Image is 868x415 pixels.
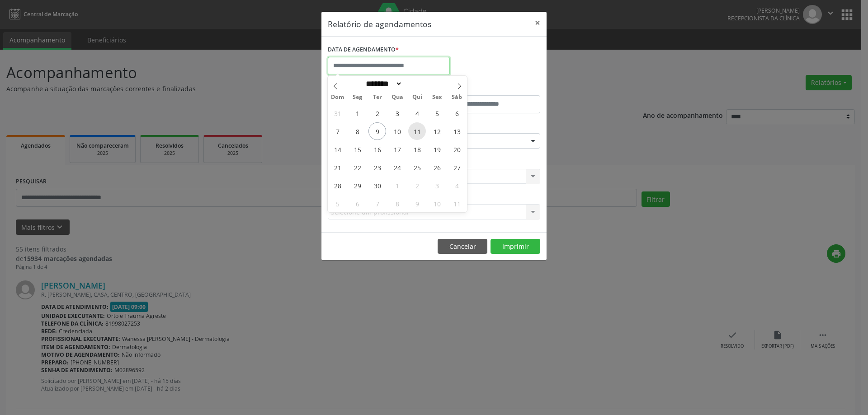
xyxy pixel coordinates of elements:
span: Setembro 20, 2025 [448,140,466,158]
span: Setembro 17, 2025 [388,140,406,158]
span: Setembro 14, 2025 [329,140,346,158]
span: Setembro 18, 2025 [408,140,426,158]
span: Setembro 29, 2025 [349,177,366,194]
span: Setembro 4, 2025 [408,104,426,122]
span: Setembro 12, 2025 [428,122,446,140]
span: Setembro 16, 2025 [368,140,386,158]
span: Dom [328,94,348,100]
button: Close [528,12,547,34]
span: Setembro 27, 2025 [448,159,466,176]
span: Outubro 2, 2025 [408,177,426,194]
span: Outubro 5, 2025 [329,195,346,212]
span: Setembro 26, 2025 [428,159,446,176]
button: Cancelar [438,239,487,254]
span: Setembro 13, 2025 [448,122,466,140]
span: Outubro 10, 2025 [428,195,446,212]
span: Setembro 10, 2025 [388,122,406,140]
span: Setembro 2, 2025 [368,104,386,122]
span: Outubro 7, 2025 [368,195,386,212]
span: Agosto 31, 2025 [329,104,346,122]
span: Outubro 6, 2025 [349,195,366,212]
span: Setembro 11, 2025 [408,122,426,140]
select: Month [363,79,402,89]
span: Setembro 8, 2025 [349,122,366,140]
span: Setembro 25, 2025 [408,159,426,176]
input: Year [402,79,432,89]
span: Setembro 22, 2025 [349,159,366,176]
span: Outubro 4, 2025 [448,177,466,194]
span: Setembro 7, 2025 [329,122,346,140]
span: Setembro 24, 2025 [388,159,406,176]
span: Setembro 28, 2025 [329,177,346,194]
span: Sáb [447,94,467,100]
span: Sex [427,94,447,100]
span: Setembro 15, 2025 [349,140,366,158]
span: Setembro 5, 2025 [428,104,446,122]
span: Setembro 30, 2025 [368,177,386,194]
span: Setembro 21, 2025 [329,159,346,176]
span: Setembro 6, 2025 [448,104,466,122]
h5: Relatório de agendamentos [328,18,431,30]
span: Outubro 11, 2025 [448,195,466,212]
button: Imprimir [491,239,540,254]
span: Outubro 1, 2025 [388,177,406,194]
label: DATA DE AGENDAMENTO [328,43,399,57]
span: Setembro 3, 2025 [388,104,406,122]
span: Qui [407,94,427,100]
span: Outubro 3, 2025 [428,177,446,194]
span: Setembro 23, 2025 [368,159,386,176]
span: Setembro 19, 2025 [428,140,446,158]
label: ATÉ [436,81,540,95]
span: Seg [348,94,368,100]
span: Outubro 9, 2025 [408,195,426,212]
span: Qua [387,94,407,100]
span: Outubro 8, 2025 [388,195,406,212]
span: Ter [368,94,387,100]
span: Setembro 1, 2025 [349,104,366,122]
span: Setembro 9, 2025 [368,122,386,140]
